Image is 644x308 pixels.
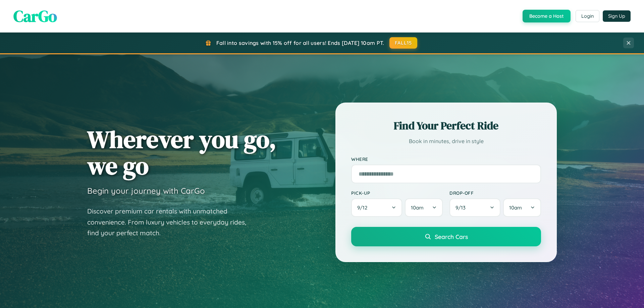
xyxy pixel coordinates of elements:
[449,198,500,217] button: 9/13
[603,10,631,22] button: Sign Up
[576,10,599,22] button: Login
[389,37,418,49] button: FALL15
[503,198,541,217] button: 10am
[13,5,57,27] span: CarGo
[87,186,205,196] h3: Begin your journey with CarGo
[351,156,541,162] label: Where
[509,204,522,211] span: 10am
[87,126,276,179] h1: Wherever you go, we go
[357,204,371,211] span: 9 / 12
[351,118,541,133] h2: Find Your Perfect Ride
[523,10,571,22] button: Become a Host
[351,190,443,196] label: Pick-up
[455,204,469,211] span: 9 / 13
[449,190,541,196] label: Drop-off
[87,206,255,239] p: Discover premium car rentals with unmatched convenience. From luxury vehicles to everyday rides, ...
[351,227,541,246] button: Search Cars
[411,204,424,211] span: 10am
[351,198,402,217] button: 9/12
[405,198,443,217] button: 10am
[216,40,384,46] span: Fall into savings with 15% off for all users! Ends [DATE] 10am PT.
[435,233,468,240] span: Search Cars
[351,136,541,146] p: Book in minutes, drive in style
